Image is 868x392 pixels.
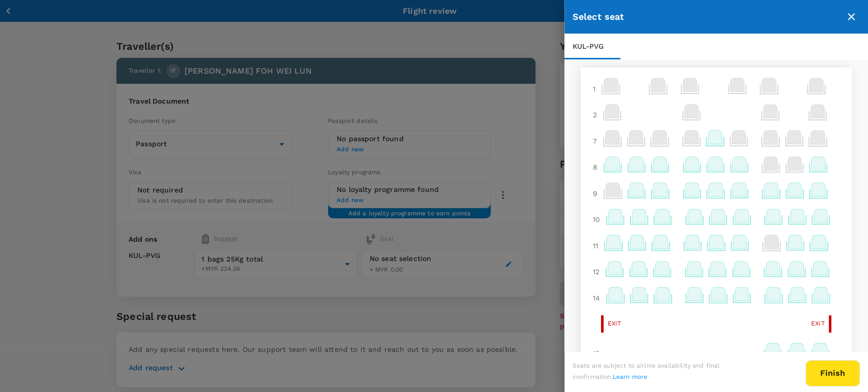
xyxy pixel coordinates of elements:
[589,80,600,98] div: 1
[589,184,602,203] div: 9
[805,360,860,386] button: Finish
[564,34,620,59] div: KUL - PVG
[573,10,843,24] div: Select seat
[589,237,602,255] div: 11
[589,289,604,307] div: 14
[589,158,602,176] div: 8
[573,362,720,380] span: Seats are subject to airline availability and final confirmation.
[589,263,604,281] div: 12
[589,210,604,228] div: 10
[589,344,604,363] div: 15
[608,319,621,329] span: Exit
[589,132,601,150] div: 7
[811,319,825,329] span: Exit
[589,106,601,124] div: 2
[613,373,648,380] a: Learn more
[843,8,860,25] button: close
